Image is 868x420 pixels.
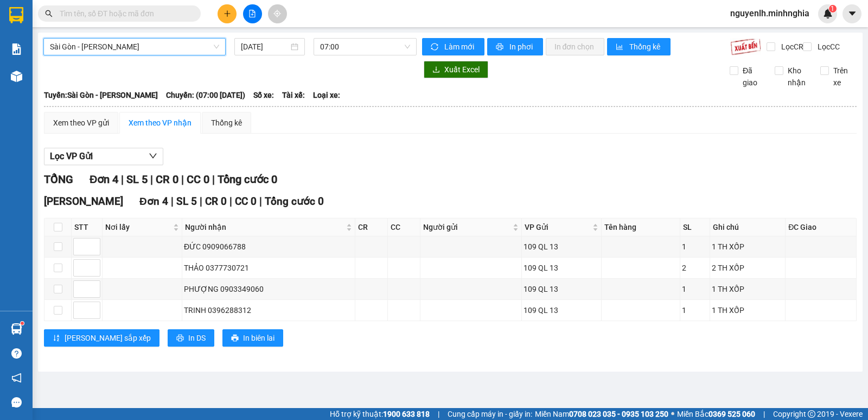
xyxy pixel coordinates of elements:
[218,173,277,186] span: Tổng cước 0
[200,195,202,208] span: |
[149,152,157,160] span: down
[786,218,857,236] th: ĐC Giao
[150,173,153,186] span: |
[44,195,123,208] span: [PERSON_NAME]
[60,8,188,20] input: Tìm tên, số ĐT hoặc mã đơn
[171,195,174,208] span: |
[763,408,765,420] span: |
[212,173,215,186] span: |
[185,221,344,233] span: Người nhận
[166,89,245,101] span: Chuyến: (07:00 [DATE])
[616,43,625,52] span: bar-chart
[509,41,534,53] span: In phơi
[265,195,324,208] span: Tổng cước 0
[44,91,158,99] b: Tuyến: Sài Gòn - [PERSON_NAME]
[383,410,430,418] strong: 1900 633 818
[44,329,159,347] button: sort-ascending[PERSON_NAME] sắp xếp
[253,89,274,101] span: Số xe:
[176,334,184,343] span: printer
[222,329,283,347] button: printerIn biên lai
[712,304,783,316] div: 1 TH XỐP
[268,4,287,23] button: aim
[388,218,420,236] th: CC
[682,304,709,316] div: 1
[424,61,488,78] button: downloadXuất Excel
[524,304,599,316] div: 109 QL 13
[11,43,22,55] img: solution-icon
[730,38,761,55] img: 9k=
[355,218,388,236] th: CR
[546,38,605,55] button: In đơn chọn
[184,241,353,253] div: ĐỨC 0909066788
[50,39,219,55] span: Sài Gòn - Phan Rí
[229,195,232,208] span: |
[330,408,430,420] span: Hỗ trợ kỹ thuật:
[320,39,410,55] span: 07:00
[259,195,262,208] span: |
[524,262,599,274] div: 109 QL 13
[129,117,192,129] div: Xem theo VP nhận
[813,41,841,53] span: Lọc CC
[444,41,476,53] span: Làm mới
[522,258,602,279] td: 109 QL 13
[282,89,305,101] span: Tài xế:
[72,218,103,236] th: STT
[444,64,480,76] span: Xuất Excel
[829,5,837,12] sup: 1
[65,332,151,344] span: [PERSON_NAME] sắp xếp
[168,329,214,347] button: printerIn DS
[235,195,257,208] span: CC 0
[45,10,53,17] span: search
[629,41,662,53] span: Thống kê
[831,5,834,12] span: 1
[248,10,256,17] span: file-add
[11,373,22,383] span: notification
[524,283,599,295] div: 109 QL 13
[422,38,484,55] button: syncLàm mới
[738,65,767,89] span: Đã giao
[218,4,237,23] button: plus
[44,148,163,165] button: Lọc VP Gửi
[211,117,242,129] div: Thống kê
[808,410,815,418] span: copyright
[313,89,340,101] span: Loại xe:
[448,408,532,420] span: Cung cấp máy in - giấy in:
[522,279,602,300] td: 109 QL 13
[121,173,124,186] span: |
[677,408,755,420] span: Miền Bắc
[184,304,353,316] div: TRINH 0396288312
[243,4,262,23] button: file-add
[187,173,209,186] span: CC 0
[722,7,818,20] span: nguyenlh.minhnghia
[823,9,833,18] img: icon-new-feature
[496,43,505,52] span: printer
[11,323,22,335] img: warehouse-icon
[709,410,755,418] strong: 0369 525 060
[712,241,783,253] div: 1 TH XỐP
[432,66,440,74] span: download
[682,283,709,295] div: 1
[671,412,674,416] span: ⚪️
[53,117,109,129] div: Xem theo VP gửi
[21,322,24,325] sup: 1
[843,4,861,23] button: caret-down
[273,10,281,17] span: aim
[777,41,805,53] span: Lọc CR
[139,195,168,208] span: Đơn 4
[847,9,857,18] span: caret-down
[11,348,22,359] span: question-circle
[829,65,857,89] span: Trên xe
[184,262,353,274] div: THẢO 0377730721
[522,236,602,258] td: 109 QL 13
[224,10,231,17] span: plus
[176,195,197,208] span: SL 5
[243,332,275,344] span: In biên lai
[524,241,599,253] div: 109 QL 13
[156,173,178,186] span: CR 0
[487,38,543,55] button: printerIn phơi
[126,173,148,186] span: SL 5
[438,408,439,420] span: |
[53,334,60,343] span: sort-ascending
[712,262,783,274] div: 2 TH XỐP
[181,173,184,186] span: |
